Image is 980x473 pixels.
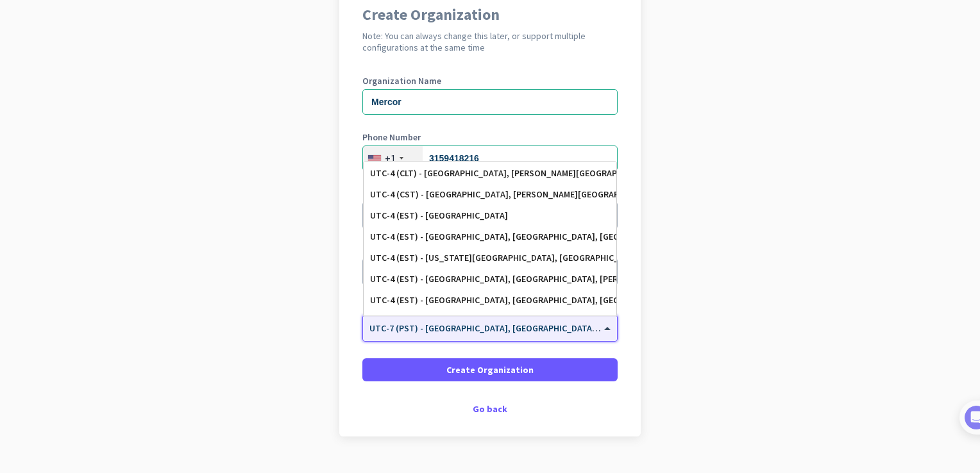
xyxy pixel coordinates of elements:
[362,189,456,198] label: Organization language
[362,358,618,381] button: Create Organization
[370,210,610,221] div: UTC-4 (EST) - [GEOGRAPHIC_DATA]
[370,274,610,285] div: UTC-4 (EST) - [GEOGRAPHIC_DATA], [GEOGRAPHIC_DATA], [PERSON_NAME] 73, Port-de-Paix
[362,7,618,22] h1: Create Organization
[362,76,618,85] label: Organization Name
[362,404,618,413] div: Go back
[362,302,618,311] label: Organization Time Zone
[370,295,610,306] div: UTC-4 (EST) - [GEOGRAPHIC_DATA], [GEOGRAPHIC_DATA], [GEOGRAPHIC_DATA], [GEOGRAPHIC_DATA]
[370,231,610,242] div: UTC-4 (EST) - [GEOGRAPHIC_DATA], [GEOGRAPHIC_DATA], [GEOGRAPHIC_DATA], [GEOGRAPHIC_DATA]
[446,363,534,376] span: Create Organization
[362,30,618,53] h2: Note: You can always change this later, or support multiple configurations at the same time
[362,89,618,115] input: What is the name of your organization?
[362,245,618,254] label: Organization Size (Optional)
[362,133,618,142] label: Phone Number
[362,145,618,171] input: 201-555-0123
[370,253,610,263] div: UTC-4 (EST) - [US_STATE][GEOGRAPHIC_DATA], [GEOGRAPHIC_DATA], [GEOGRAPHIC_DATA], [GEOGRAPHIC_DATA]
[364,162,616,315] div: Options List
[370,189,610,200] div: UTC-4 (CST) - [GEOGRAPHIC_DATA], [PERSON_NAME][GEOGRAPHIC_DATA], [GEOGRAPHIC_DATA], [GEOGRAPHIC_D...
[370,168,610,179] div: UTC-4 (CLT) - [GEOGRAPHIC_DATA], [PERSON_NAME][GEOGRAPHIC_DATA], [GEOGRAPHIC_DATA], [GEOGRAPHIC_D...
[385,152,396,165] div: +1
